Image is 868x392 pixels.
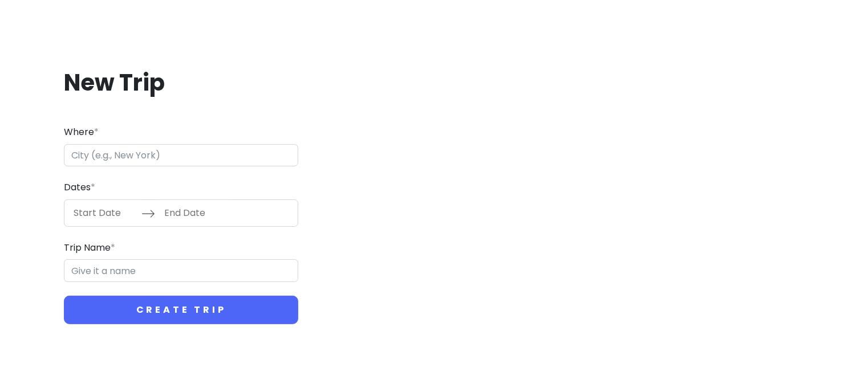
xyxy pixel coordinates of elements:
input: City (e.g., New York) [64,144,298,167]
button: Create Trip [64,296,298,324]
input: Give it a name [64,259,298,282]
label: Trip Name [64,240,115,255]
input: End Date [158,200,232,226]
label: Dates [64,180,95,195]
h1: New Trip [64,68,298,97]
label: Where [64,125,99,140]
input: Start Date [67,200,141,226]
